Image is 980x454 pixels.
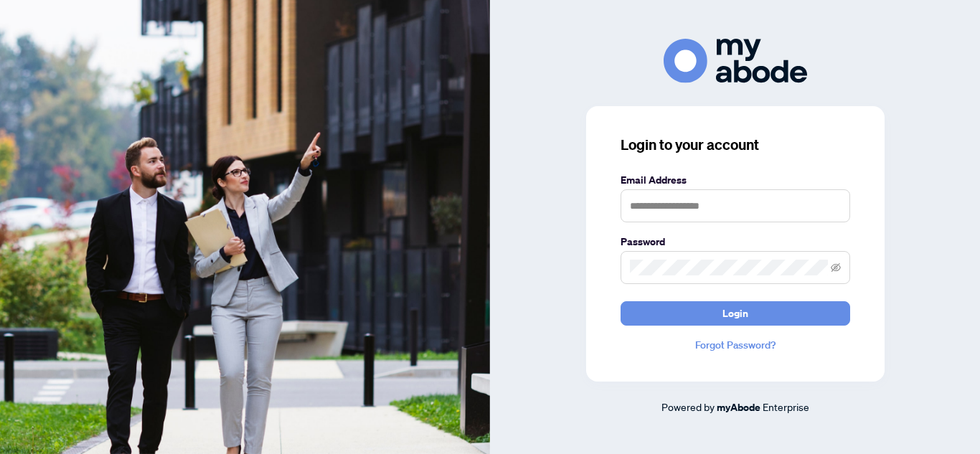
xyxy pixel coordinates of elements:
a: myAbode [717,399,760,415]
label: Email Address [621,172,850,188]
img: ma-logo [664,39,807,82]
h3: Login to your account [621,135,850,155]
span: eye-invisible [831,263,841,273]
span: Login [722,302,748,325]
a: Forgot Password? [621,337,850,353]
button: Login [621,301,850,326]
span: Powered by [661,400,715,413]
span: Enterprise [763,400,809,413]
label: Password [621,234,850,250]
